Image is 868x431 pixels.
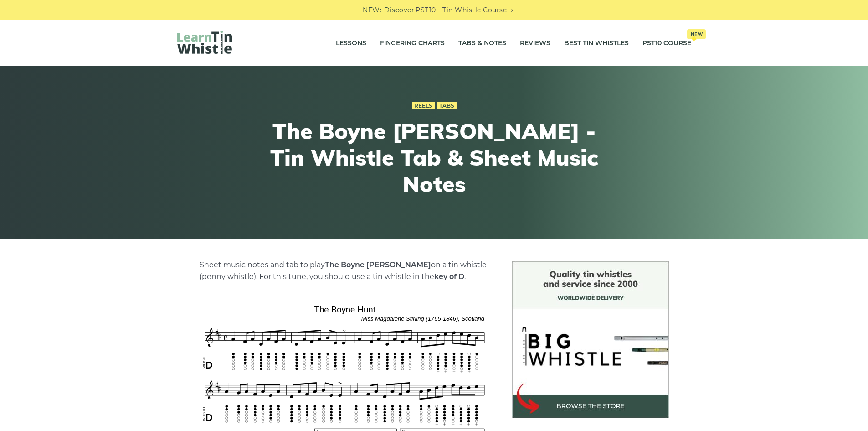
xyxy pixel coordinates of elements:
a: Lessons [336,32,366,55]
p: Sheet music notes and tab to play on a tin whistle (penny whistle). For this tune, you should use... [200,259,490,283]
a: Tabs & Notes [458,32,506,55]
a: Tabs [437,102,457,109]
strong: key of D [434,272,464,281]
a: Reviews [520,32,550,55]
span: New [687,29,706,39]
h1: The Boyne [PERSON_NAME] - Tin Whistle Tab & Sheet Music Notes [267,118,602,197]
a: Reels [412,102,435,109]
img: LearnTinWhistle.com [177,31,232,54]
img: BigWhistle Tin Whistle Store [512,261,669,418]
a: Fingering Charts [380,32,445,55]
strong: The Boyne [PERSON_NAME] [325,260,431,269]
a: PST10 CourseNew [642,32,691,55]
a: Best Tin Whistles [564,32,629,55]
